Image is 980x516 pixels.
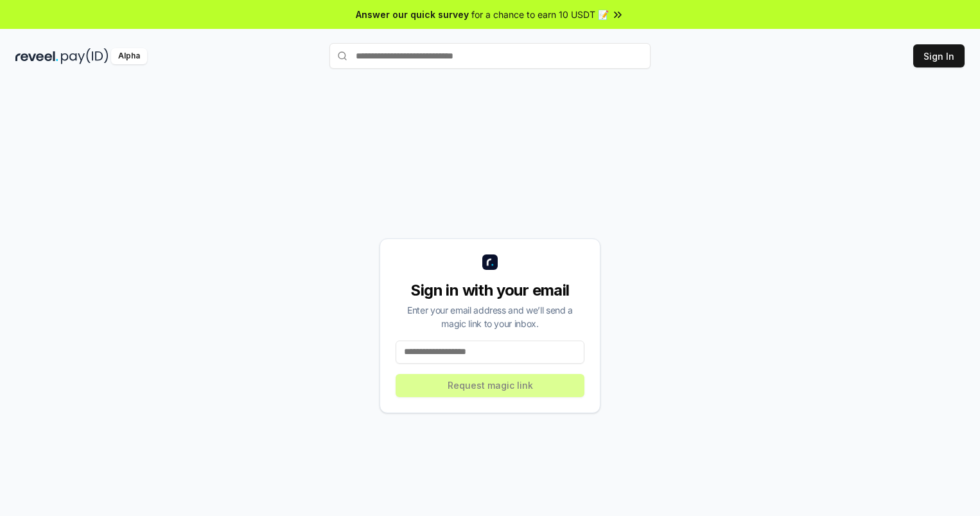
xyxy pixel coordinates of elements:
span: Answer our quick survey [356,8,469,21]
img: reveel_dark [15,48,58,64]
img: logo_small [482,254,498,270]
span: for a chance to earn 10 USDT 📝 [471,8,609,21]
div: Enter your email address and we’ll send a magic link to your inbox. [396,303,584,330]
div: Sign in with your email [396,280,584,301]
img: pay_id [61,48,109,64]
button: Sign In [913,44,965,67]
div: Alpha [111,48,147,64]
